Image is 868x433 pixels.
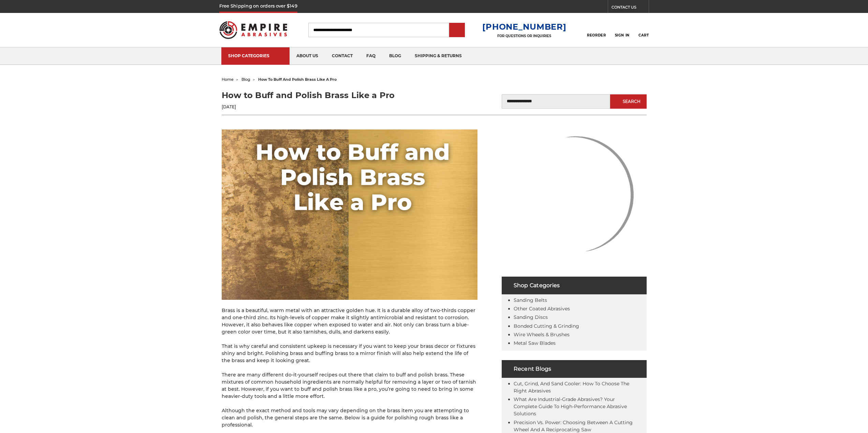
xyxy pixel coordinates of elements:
a: about us [290,47,325,65]
a: blog [382,47,408,65]
a: What Are Industrial-Grade Abrasives? Your Complete Guide to High-Performance Abrasive Solutions [514,396,627,417]
span: Sign In [615,33,630,37]
img: Empire Abrasives [219,17,288,43]
a: Cart [638,22,649,37]
a: Reorder [587,22,606,37]
p: That is why careful and consistent upkeep is necessary if you want to keep your brass decor or fi... [222,343,477,364]
img: promo banner for custom belts. [502,122,647,267]
p: Brass is a beautiful, warm metal with an attractive golden hue. It is a durable alloy of two-thir... [222,307,477,336]
span: Reorder [587,33,606,37]
a: SHOP CATEGORIES [221,47,290,65]
span: Search [623,99,641,104]
h4: Shop Categories [502,277,647,294]
button: Search [610,94,646,109]
p: [DATE] [222,104,434,110]
a: Other Coated Abrasives [514,306,570,312]
a: Sanding Belts [514,297,547,303]
span: how to buff and polish brass like a pro [258,77,337,82]
div: SHOP CATEGORIES [228,53,283,58]
a: Bonded Cutting & Grinding [514,323,579,329]
p: Although the exact method and tools may vary depending on the brass item you are attempting to cl... [222,407,477,429]
a: faq [359,47,382,65]
a: Metal Saw Blades [514,340,556,346]
a: contact [325,47,359,65]
input: Submit [450,24,464,37]
a: Precision vs. Power: Choosing Between a Cutting Wheel and a Reciprocating Saw [514,419,633,433]
a: [PHONE_NUMBER] [482,22,566,32]
h4: Recent Blogs [502,360,647,378]
img: How to buff and polish brass like a pro - clean tarnish and get a mirror reflection finish [222,129,477,300]
a: Sanding Discs [514,314,548,320]
a: Cut, Grind, and Sand Cooler: How to Choose the Right Abrasives [514,381,629,394]
h1: How to Buff and Polish Brass Like a Pro [222,89,434,102]
a: shipping & returns [408,47,469,65]
a: Wire Wheels & Brushes [514,331,570,338]
a: blog [241,77,250,82]
p: FOR QUESTIONS OR INQUIRIES [482,34,566,38]
a: CONTACT US [612,3,649,13]
span: Cart [638,33,649,37]
p: There are many different do-it-yourself recipes out there that claim to buff and polish brass. Th... [222,371,477,400]
a: home [222,77,234,82]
